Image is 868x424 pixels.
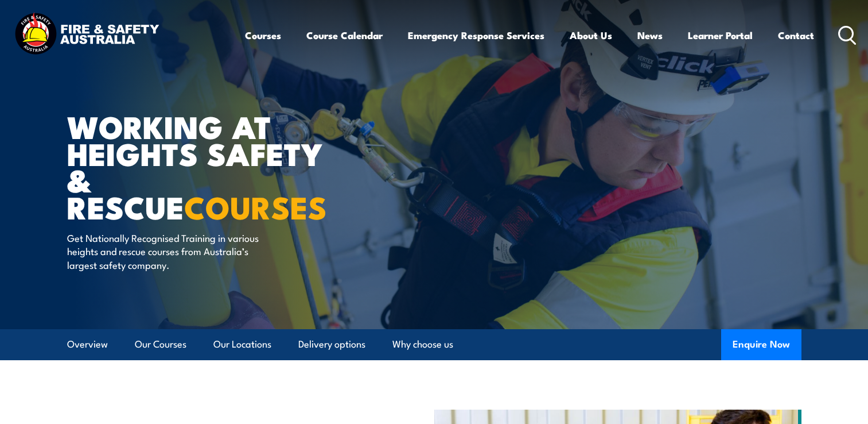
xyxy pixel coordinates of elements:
[184,182,327,230] strong: COURSES
[213,329,271,360] a: Our Locations
[67,113,351,220] h1: WORKING AT HEIGHTS SAFETY & RESCUE
[688,20,753,51] a: Learner Portal
[245,20,281,51] a: Courses
[392,329,453,360] a: Why choose us
[570,20,612,51] a: About Us
[408,20,544,51] a: Emergency Response Services
[67,231,277,271] p: Get Nationally Recognised Training in various heights and rescue courses from Australia’s largest...
[721,329,801,360] button: Enquire Now
[637,20,663,51] a: News
[778,20,814,51] a: Contact
[306,20,383,51] a: Course Calendar
[67,329,108,360] a: Overview
[135,329,186,360] a: Our Courses
[298,329,365,360] a: Delivery options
